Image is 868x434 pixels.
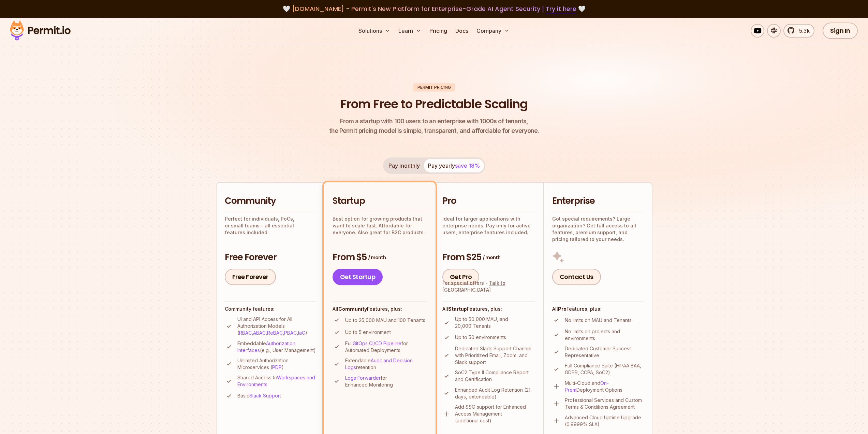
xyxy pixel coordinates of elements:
div: For special offers - [442,280,535,293]
p: Full Compliance Suite (HIPAA BAA, GDPR, CCPA, SoC2) [565,362,644,376]
a: GitOps CI/CD Pipeline [353,340,401,346]
a: PBAC [284,330,297,336]
p: Best option for growing products that want to scale fast. Affordable for everyone. Also great for... [333,215,427,236]
p: Multi-Cloud and Deployment Options [565,380,644,393]
button: Learn [396,24,424,38]
p: the Permit pricing model is simple, transparent, and affordable for everyone. [329,116,539,136]
a: Sign In [823,23,858,39]
p: Up to 50 environments [455,334,506,341]
a: Pricing [427,24,450,38]
p: Up to 50,000 MAU, and 20,000 Tenants [455,316,535,330]
p: Got special requirements? Large organization? Get full access to all features, premium support, a... [552,215,644,243]
a: ReBAC [267,330,283,336]
a: On-Prem [565,380,609,393]
button: Pay monthly [384,159,424,172]
p: No limits on projects and environments [565,328,644,342]
h3: From $25 [442,251,535,264]
h4: All Features, plus: [333,306,427,312]
p: Professional Services and Custom Terms & Conditions Agreement [565,397,644,410]
img: Permit logo [7,19,74,42]
span: From a startup with 100 users to an enterprise with 1000s of tenants, [329,116,539,126]
h4: Community features: [225,306,317,312]
h3: Free Forever [225,251,317,264]
h2: Startup [333,195,427,207]
a: Contact Us [552,269,601,285]
span: 5.3k [795,27,810,35]
p: Up to 25,000 MAU and 100 Tenants [345,317,425,324]
p: for Enhanced Monitoring [345,375,427,388]
span: / month [368,254,386,261]
h4: All Features, plus: [442,306,535,312]
a: 5.3k [783,24,814,38]
p: SoC2 Type II Compliance Report and Certification [455,369,535,383]
p: Perfect for individuals, PoCs, or small teams - all essential features included. [225,215,317,236]
p: Dedicated Customer Success Representative [565,345,644,359]
a: Get Pro [442,269,480,285]
p: Shared Access to [237,374,317,388]
p: Full for Automated Deployments [345,340,427,354]
a: RBAC [239,330,252,336]
a: Docs [453,24,471,38]
div: 🤍 🤍 [16,4,852,14]
p: Unlimited Authorization Microservices ( ) [237,357,317,371]
p: Advanced Cloud Uptime Upgrade (0.9999% SLA) [565,414,644,428]
p: Dedicated Slack Support Channel with Prioritized Email, Zoom, and Slack support [455,345,535,366]
strong: Startup [448,306,467,312]
h2: Pro [442,195,535,207]
h3: From $5 [333,251,427,264]
p: No limits on MAU and Tenants [565,317,632,324]
p: Basic [237,392,281,399]
p: Embeddable (e.g., User Management) [237,340,317,354]
p: Enhanced Audit Log Retention (21 days, extendable) [455,387,535,400]
a: IaC [298,330,305,336]
div: Permit Pricing [413,83,455,92]
strong: Community [338,306,367,312]
span: / month [483,254,500,261]
p: Add SSO support for Enhanced Access Management (additional cost) [455,404,535,424]
a: ABAC [253,330,266,336]
a: Logs Forwarder [345,375,381,381]
p: Ideal for larger applications with enterprise needs. Pay only for active users, enterprise featur... [442,215,535,236]
a: Slack Support [249,393,281,398]
h4: All Features, plus: [552,306,644,312]
a: Audit and Decision Logs [345,358,413,370]
a: Try it here [546,4,576,13]
a: Free Forever [225,269,276,285]
h2: Community [225,195,317,207]
p: UI and API Access for All Authorization Models ( , , , , ) [237,316,317,336]
p: Extendable retention [345,357,427,371]
a: Get Startup [333,269,383,285]
strong: Pro [558,306,567,312]
span: [DOMAIN_NAME] - Permit's New Platform for Enterprise-Grade AI Agent Security | [292,4,576,13]
h1: From Free to Predictable Scaling [340,96,528,113]
button: Solutions [356,24,393,38]
a: PDP [272,364,282,370]
button: Company [474,24,512,38]
h2: Enterprise [552,195,644,207]
a: Authorization Interfaces [237,340,295,353]
p: Up to 5 environment [345,329,391,336]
